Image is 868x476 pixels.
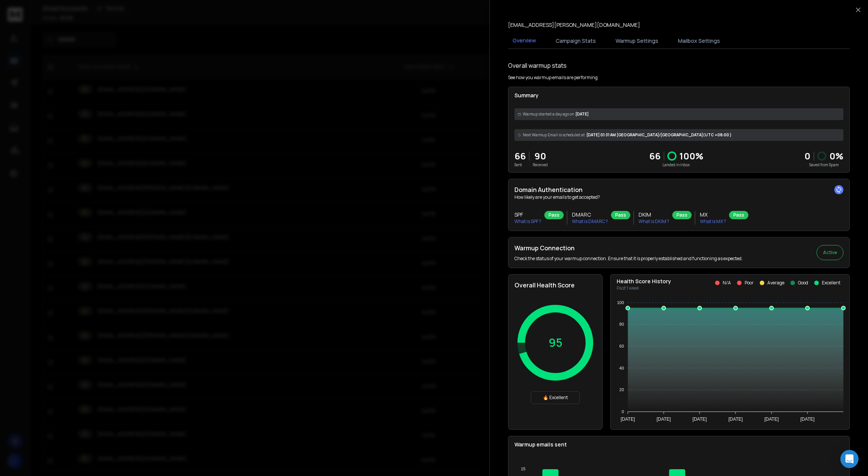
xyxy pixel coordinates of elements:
[544,211,564,219] div: Pass
[514,129,843,141] div: [DATE] 01:31 AM [GEOGRAPHIC_DATA]/[GEOGRAPHIC_DATA] (UTC +08:00 )
[533,150,548,162] p: 90
[729,211,748,219] div: Pass
[514,281,596,290] h2: Overall Health Score
[840,450,859,468] div: Open Intercom Messenger
[692,417,707,422] tspan: [DATE]
[619,322,624,326] tspan: 80
[822,280,840,286] p: Excellent
[514,441,843,448] p: Warmup emails sent
[673,33,725,49] button: Mailbox Settings
[639,211,669,218] h3: DKIM
[508,75,598,81] p: See how you warmup emails are performing
[723,280,731,286] p: N/A
[764,417,779,422] tspan: [DATE]
[649,162,703,168] p: Landed in Inbox
[521,467,525,471] tspan: 15
[514,243,743,253] h2: Warmup Connection
[622,409,624,414] tspan: 0
[619,344,624,348] tspan: 60
[572,211,608,218] h3: DMARC
[617,285,671,291] p: Past 1 week
[700,218,726,225] p: What is MX ?
[829,150,843,162] p: 0 %
[551,33,600,49] button: Campaign Stats
[514,92,843,99] p: Summary
[656,417,671,422] tspan: [DATE]
[700,211,726,218] h3: MX
[649,150,661,162] p: 66
[508,32,541,50] button: Overview
[745,280,754,286] p: Poor
[619,366,624,370] tspan: 40
[617,300,624,305] tspan: 100
[508,21,640,29] p: [EMAIL_ADDRESS][PERSON_NAME][DOMAIN_NAME]
[514,218,541,225] p: What is SPF ?
[804,162,843,168] p: Saved from Spam
[514,211,541,218] h3: SPF
[523,132,585,138] span: Next Warmup Email is scheduled at
[533,162,548,168] p: Received
[617,278,671,285] p: Health Score History
[508,61,567,70] h1: Overall warmup stats
[798,280,808,286] p: Good
[767,280,784,286] p: Average
[514,256,743,262] p: Check the status of your warmup connection. Ensure that it is properly established and functionin...
[514,108,843,120] div: [DATE]
[514,162,526,168] p: Sent
[549,336,563,350] p: 95
[514,150,526,162] p: 66
[728,417,743,422] tspan: [DATE]
[817,245,843,260] button: Active
[620,417,635,422] tspan: [DATE]
[672,211,692,219] div: Pass
[619,387,624,392] tspan: 20
[531,391,580,404] div: 🔥 Excellent
[611,33,663,49] button: Warmup Settings
[514,185,843,194] h2: Domain Authentication
[800,417,815,422] tspan: [DATE]
[679,150,703,162] p: 100 %
[611,211,630,219] div: Pass
[523,111,574,117] span: Warmup started a day ago on
[639,218,669,225] p: What is DKIM ?
[572,218,608,225] p: What is DMARC ?
[804,150,810,162] strong: 0
[514,194,843,200] p: How likely are your emails to get accepted?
